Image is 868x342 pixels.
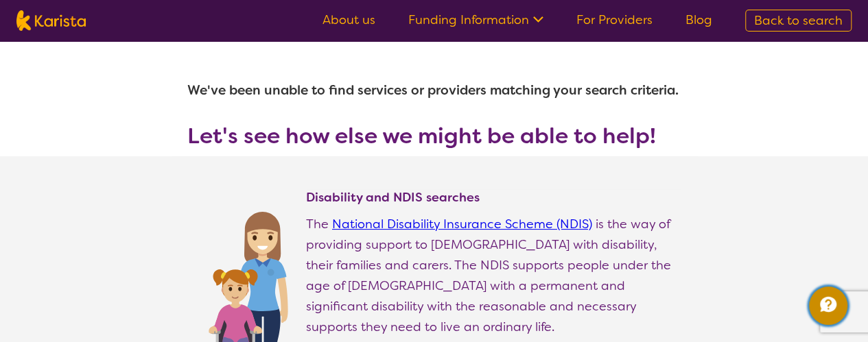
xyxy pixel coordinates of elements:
a: For Providers [576,12,653,28]
h4: Disability and NDIS searches [306,189,681,206]
a: Funding Information [408,12,543,28]
p: The is the way of providing support to [DEMOGRAPHIC_DATA] with disability, their families and car... [306,214,681,337]
span: Back to search [754,12,843,29]
h1: We've been unable to find services or providers matching your search criteria. [187,74,681,107]
a: Back to search [745,10,852,32]
h3: Let's see how else we might be able to help! [187,123,681,148]
a: Blog [685,12,712,28]
a: National Disability Insurance Scheme (NDIS) [332,216,592,232]
button: Channel Menu [809,286,847,325]
img: Karista logo [16,10,86,31]
a: About us [322,12,375,28]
